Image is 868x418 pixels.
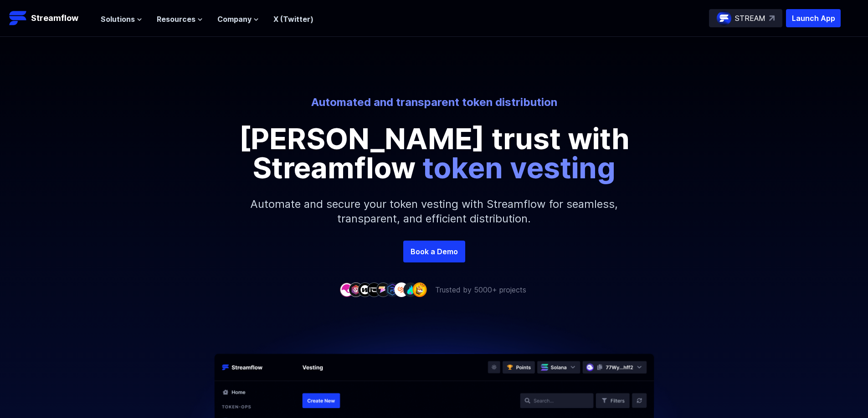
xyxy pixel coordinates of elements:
span: Resources [157,14,195,25]
span: Solutions [101,14,135,25]
img: company-7 [394,282,409,297]
img: Streamflow Logo [9,9,27,27]
a: X (Twitter) [273,15,313,24]
button: Solutions [101,14,142,25]
span: Company [217,14,252,25]
img: streamflow-logo-circle.png [717,11,731,25]
button: Launch App [786,9,841,27]
p: Automate and secure your token vesting with Streamflow for seamless, transparent, and efficient d... [238,182,630,241]
img: company-1 [339,282,354,297]
p: Trusted by 5000+ projects [435,284,526,295]
img: top-right-arrow.svg [769,15,775,21]
p: STREAM [735,13,765,24]
img: company-5 [376,282,390,297]
button: Resources [157,14,203,25]
img: company-9 [412,282,427,297]
p: Streamflow [31,12,78,25]
span: token vesting [422,150,616,185]
img: company-4 [367,282,381,297]
img: company-3 [358,282,372,297]
button: Company [217,14,259,25]
img: company-2 [349,282,363,297]
a: STREAM [709,9,782,27]
p: Automated and transparent token distribution [182,95,687,110]
a: Book a Demo [403,241,465,262]
a: Streamflow [9,9,92,27]
img: company-8 [403,282,418,297]
p: [PERSON_NAME] trust with Streamflow [229,124,639,182]
img: company-6 [385,282,400,297]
